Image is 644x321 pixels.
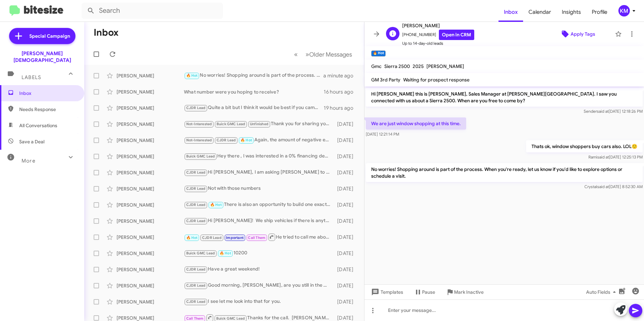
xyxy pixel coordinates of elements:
span: Buick GMC Lead [186,251,215,255]
div: Hi [PERSON_NAME]! We ship vehicles if there is anything that you are still interested in. We woul... [184,217,334,225]
div: There is also an opportunity to build one exactly how you desire it. If this is something that yo... [184,201,334,209]
span: CJDR Lead [186,170,206,175]
div: What number were you hoping to receive? [184,88,324,95]
button: Previous [290,47,302,61]
span: Sierra 2500 [384,63,410,69]
button: Mark Inactive [441,286,489,298]
span: Buick GMC Lead [186,154,215,158]
span: CJDR Lead [186,203,206,207]
button: Next [301,47,356,61]
span: Up to 14-day-old leads [402,40,474,47]
div: [PERSON_NAME] [117,266,184,273]
span: Auto Fields [586,286,618,298]
span: Not-Interested [186,122,212,126]
div: Quite a bit but I think it would be best if you came in and took a look for yourself. Then I can ... [184,104,324,112]
span: Gmc [371,63,382,69]
span: Special Campaign [29,33,70,39]
span: CJDR Lead [186,267,206,272]
span: [PERSON_NAME] [402,22,474,30]
span: Pause [422,286,435,298]
span: CJDR Lead [186,283,206,288]
div: [PERSON_NAME] [117,153,184,160]
div: [PERSON_NAME] [117,185,184,192]
span: Buick GMC Lead [217,122,246,126]
nav: Page navigation example [290,47,356,61]
div: Not with those numbers [184,185,334,192]
div: [PERSON_NAME] [117,72,184,79]
span: 🔥 Hot [186,236,198,240]
span: Call Them [186,316,204,321]
div: a minute ago [323,72,359,79]
button: KM [613,5,637,16]
div: [PERSON_NAME] [117,250,184,257]
span: 🔥 Hot [240,138,252,142]
div: [DATE] [334,282,359,289]
span: Inbox [19,90,76,97]
a: Insights [556,2,586,22]
span: Sender [DATE] 12:18:26 PM [584,109,643,114]
div: [DATE] [334,202,359,208]
input: Search [82,3,223,19]
div: [PERSON_NAME] [117,169,184,176]
span: 🔥 Hot [186,73,198,78]
span: Rami [DATE] 12:25:13 PM [588,154,643,159]
span: All Conversations [19,122,57,129]
div: Have a great weekend! [184,265,334,273]
span: said at [597,154,609,159]
span: CJDR Lead [202,236,222,240]
div: [DATE] [334,153,359,160]
span: Buick GMC Lead [216,316,245,321]
span: CJDR Lead [186,219,206,223]
div: [DATE] [334,266,359,273]
span: Unfinished [250,122,268,126]
div: Again, the amount of negative equity that you have is requiring the down payment if you are not t... [184,136,334,144]
div: [DATE] [334,250,359,257]
span: CJDR Lead [186,186,206,191]
span: 2025 [413,63,424,69]
div: 10200 [184,249,334,257]
p: Thats ok, window shoppers buy cars also. LOL🙂 [526,140,643,152]
span: 🔥 Hot [210,203,222,207]
span: [PERSON_NAME] [426,63,464,69]
div: [PERSON_NAME] [117,88,184,95]
div: [PERSON_NAME] [117,282,184,289]
span: Needs Response [19,106,76,113]
p: No worries! Shopping around is part of the process. When you're ready, let us know if you'd like ... [366,163,643,182]
div: [PERSON_NAME] [117,234,184,241]
span: Mark Inactive [454,286,484,298]
div: 19 hours ago [324,105,359,111]
a: Open in CRM [439,30,474,40]
button: Apply Tags [543,28,612,40]
span: 🔥 Hot [220,251,231,255]
span: Older Messages [309,51,352,58]
span: Crystal [DATE] 8:52:30 AM [584,184,643,189]
a: Special Campaign [9,28,75,44]
button: Auto Fields [581,286,624,298]
div: [DATE] [334,234,359,241]
span: Waiting for prospect response [403,77,470,83]
div: 16 hours ago [324,88,359,95]
span: [PHONE_NUMBER] [402,30,474,40]
span: Templates [370,286,403,298]
span: said at [597,109,609,114]
p: Hi [PERSON_NAME] this is [PERSON_NAME], Sales Manager at [PERSON_NAME][GEOGRAPHIC_DATA]. I saw yo... [366,88,643,107]
div: [DATE] [334,298,359,305]
div: [DATE] [334,169,359,176]
small: 🔥 Hot [371,50,386,57]
div: [DATE] [334,137,359,144]
span: » [305,50,309,59]
span: Important [226,236,244,240]
div: [PERSON_NAME] [117,121,184,128]
span: Call Them [248,236,265,240]
span: Not-Interested [186,138,212,142]
span: Profile [586,2,613,22]
span: Labels [22,74,41,80]
button: Templates [364,286,409,298]
span: CJDR Lead [217,138,236,142]
div: No worries! Shopping around is part of the process. When you're ready, let us know if you'd like ... [184,72,323,79]
div: KM [618,5,630,16]
span: [DATE] 12:21:14 PM [366,132,399,137]
span: Inbox [498,2,523,22]
div: Thank you for sharing your feedback. I want to clarify that we didn’t yet have your credit inform... [184,120,334,128]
